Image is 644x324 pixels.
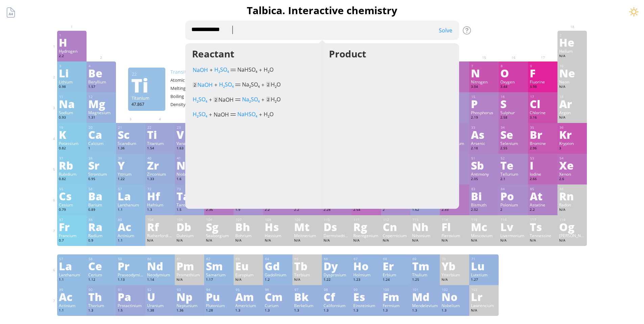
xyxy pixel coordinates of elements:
[59,115,85,121] div: 0.93
[176,141,202,146] div: Vanadium
[530,218,556,222] div: 117
[559,218,585,222] div: 118
[89,64,114,68] div: 4
[193,82,197,88] mark: 2
[147,177,173,182] div: 1.33
[193,108,315,119] div: + +
[176,221,202,232] div: Db
[256,70,257,74] sub: 4
[500,238,526,244] div: N/A
[147,141,173,146] div: Titanium
[236,218,261,222] div: 107
[258,85,260,89] sub: 4
[88,115,114,121] div: 1.31
[559,202,585,207] div: Radon
[59,202,85,207] div: Cesium
[354,218,379,222] div: 111
[471,238,497,244] div: N/A
[530,98,556,109] div: Cl
[471,79,497,84] div: Nitrogen
[471,191,497,201] div: Bi
[471,129,497,140] div: As
[170,77,204,83] div: Atomic weight
[235,221,261,232] div: Bh
[500,207,526,213] div: 2
[294,221,320,232] div: Mt
[258,100,260,104] sub: 4
[530,156,556,160] div: 53
[501,156,526,160] div: 52
[118,218,144,222] div: 89
[559,64,585,68] div: 10
[324,207,350,213] div: 2.28
[59,187,85,191] div: 55
[471,141,497,146] div: Arsenic
[500,160,526,171] div: Te
[118,238,144,244] div: 1.1
[383,221,409,232] div: Cn
[89,187,114,191] div: 56
[324,221,350,232] div: Ds
[214,111,229,118] span: NaOH
[500,110,526,115] div: Sulphur
[89,218,114,222] div: 88
[500,141,526,146] div: Selenium
[264,66,273,73] span: H O
[147,221,173,232] div: Rf
[147,191,173,201] div: Hf
[118,160,144,171] div: Y
[59,160,85,171] div: Rb
[265,218,291,222] div: 108
[88,171,114,177] div: Strontium
[530,146,556,151] div: 2.96
[219,81,234,88] span: H SO
[118,191,144,201] div: La
[471,202,497,207] div: Bismuth
[176,207,202,213] div: 1.5
[147,156,173,160] div: 40
[353,207,379,213] div: 2.54
[530,129,556,140] div: Br
[176,238,202,244] div: N/A
[59,48,85,54] div: Hydrogen
[88,191,114,201] div: Ba
[500,129,526,140] div: Se
[132,101,162,107] div: 47.867
[264,110,273,118] span: H O
[383,233,409,238] div: Copernicium
[197,115,198,119] sub: 2
[501,125,526,130] div: 34
[235,233,261,238] div: Bohrium
[118,221,144,232] div: Ac
[176,191,202,201] div: Ta
[383,238,409,244] div: N/A
[559,177,585,182] div: 2.6
[500,202,526,207] div: Polonium
[471,146,497,151] div: 2.18
[559,79,585,84] div: Neon
[268,70,269,74] sub: 2
[442,233,468,238] div: Flerovium
[89,95,114,99] div: 12
[471,156,497,160] div: 51
[132,71,162,77] div: 22
[294,218,320,222] div: 109
[530,191,556,201] div: At
[59,84,85,90] div: 0.98
[147,202,173,207] div: Hafnium
[530,68,556,78] div: F
[176,202,202,207] div: Tantalum
[89,125,114,130] div: 20
[237,110,257,118] span: NaHSO
[412,233,438,238] div: Nihonium
[147,129,173,140] div: Ti
[88,160,114,171] div: Sr
[471,95,497,99] div: 15
[271,81,281,88] span: H O
[442,221,468,232] div: Fl
[249,100,251,104] sub: 2
[242,96,260,103] span: Na SO
[353,233,379,238] div: Roentgenium
[218,70,220,74] sub: 2
[214,66,229,73] span: H SO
